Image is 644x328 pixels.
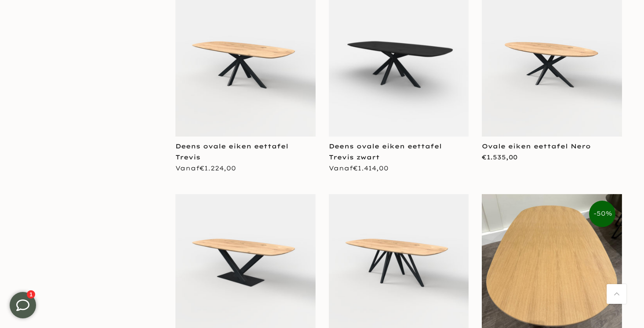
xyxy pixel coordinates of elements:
[175,164,236,172] span: Vanaf
[329,164,389,172] span: Vanaf
[329,142,442,161] a: Deens ovale eiken eettafel Trevis zwart
[175,142,288,161] a: Deens ovale eiken eettafel Trevis
[200,164,236,172] span: €1.224,00
[482,153,517,161] span: €1.535,00
[1,283,45,327] iframe: toggle-frame
[482,142,591,150] a: Ovale eiken eettafel Nero
[353,164,389,172] span: €1.414,00
[607,284,626,304] a: Terug naar boven
[589,201,615,227] span: -50%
